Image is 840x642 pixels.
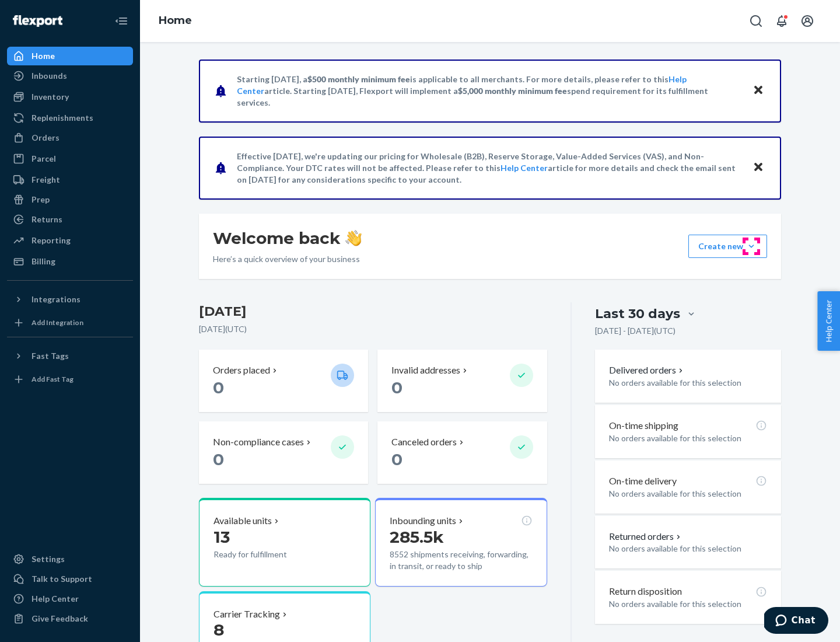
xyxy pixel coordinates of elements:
div: Returns [32,214,62,225]
div: Fast Tags [32,350,69,362]
span: $500 monthly minimum fee [307,74,410,84]
p: Inbounding units [390,514,456,528]
p: Orders placed [213,364,270,377]
p: [DATE] ( UTC ) [199,323,547,335]
button: Open account menu [796,9,819,33]
div: Inbounds [32,70,67,82]
p: Starting [DATE], a is applicable to all merchants. For more details, please refer to this article... [237,74,741,109]
div: Add Integration [32,317,83,327]
div: Give Feedback [32,613,88,624]
p: On-time delivery [609,474,677,488]
p: Here’s a quick overview of your business [213,253,362,265]
p: No orders available for this selection [609,432,767,444]
p: [DATE] - [DATE] ( UTC ) [595,325,675,337]
div: Inventory [32,91,69,103]
p: No orders available for this selection [609,543,767,554]
div: Parcel [32,153,56,165]
button: Fast Tags [7,347,133,365]
a: Returns [7,210,133,229]
button: Talk to Support [7,570,133,588]
img: Flexport logo [13,15,62,27]
button: Open Search Box [744,9,768,33]
span: 0 [391,449,402,469]
span: $5,000 monthly minimum fee [458,86,567,96]
button: Non-compliance cases 0 [199,421,368,484]
a: Add Fast Tag [7,370,133,389]
a: Reporting [7,231,133,250]
p: Invalid addresses [391,364,460,377]
ol: breadcrumbs [149,4,201,38]
p: Ready for fulfillment [213,549,321,560]
div: Billing [32,256,55,267]
button: Canceled orders 0 [377,421,547,484]
div: Replenishments [32,112,93,124]
p: Carrier Tracking [213,608,280,621]
div: Reporting [32,235,71,246]
p: No orders available for this selection [609,377,767,389]
p: Canceled orders [391,435,457,449]
div: Last 30 days [595,305,680,323]
a: Parcel [7,149,133,168]
a: Home [7,47,133,65]
a: Help Center [501,163,548,173]
p: No orders available for this selection [609,598,767,610]
a: Inventory [7,88,133,106]
div: Settings [32,553,65,565]
button: Close [751,159,766,176]
iframe: Opens a widget where you can chat to one of our agents [764,607,828,636]
button: Create new [688,235,767,258]
div: Integrations [32,294,80,305]
img: hand-wave emoji [345,230,362,246]
p: 8552 shipments receiving, forwarding, in transit, or ready to ship [390,549,532,572]
button: Give Feedback [7,609,133,628]
h3: [DATE] [199,302,547,321]
span: 0 [213,378,224,397]
h1: Welcome back [213,228,362,249]
span: 0 [391,378,402,397]
a: Freight [7,170,133,189]
a: Inbounds [7,67,133,85]
button: Integrations [7,290,133,309]
a: Replenishments [7,109,133,127]
a: Settings [7,550,133,568]
div: Home [32,50,55,62]
div: Freight [32,174,60,186]
button: Invalid addresses 0 [377,350,547,412]
p: Effective [DATE], we're updating our pricing for Wholesale (B2B), Reserve Storage, Value-Added Se... [237,151,741,186]
a: Billing [7,252,133,271]
button: Close [751,82,766,99]
span: 285.5k [390,527,444,547]
span: 13 [213,527,230,547]
div: Prep [32,194,50,205]
button: Inbounding units285.5k8552 shipments receiving, forwarding, in transit, or ready to ship [375,498,547,587]
p: Return disposition [609,585,682,598]
a: Home [159,14,192,27]
div: Talk to Support [32,573,92,585]
div: Add Fast Tag [32,374,73,384]
a: Add Integration [7,313,133,332]
button: Orders placed 0 [199,350,368,412]
div: Help Center [32,593,79,605]
button: Help Center [817,291,840,351]
a: Help Center [7,589,133,608]
a: Prep [7,190,133,209]
button: Close Navigation [110,9,133,33]
div: Orders [32,132,60,144]
a: Orders [7,128,133,147]
p: Available units [213,514,272,528]
p: Non-compliance cases [213,435,304,449]
button: Returned orders [609,530,683,543]
p: On-time shipping [609,419,678,432]
button: Open notifications [770,9,793,33]
button: Available units13Ready for fulfillment [199,498,370,587]
span: 0 [213,449,224,469]
span: 8 [213,620,224,640]
p: No orders available for this selection [609,488,767,500]
button: Delivered orders [609,364,685,377]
